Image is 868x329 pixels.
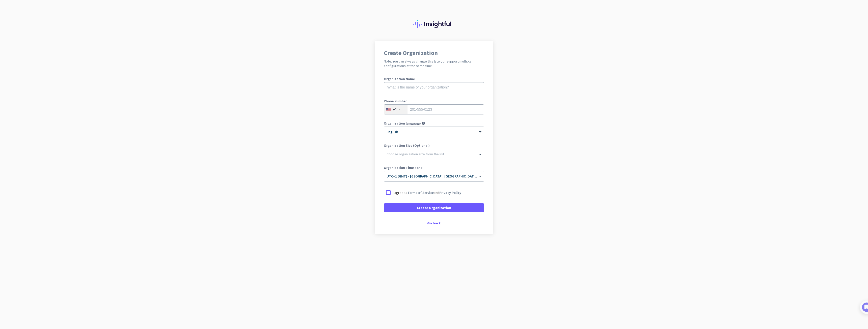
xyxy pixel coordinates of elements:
button: Create Organization [384,203,484,212]
label: Organization Name [384,77,484,81]
h1: Create Organization [384,50,484,56]
input: 201-555-0123 [384,104,484,114]
span: Create Organization [417,205,451,210]
label: Organization Size (Optional) [384,144,484,147]
label: Organization Time Zone [384,166,484,169]
label: Organization language [384,122,421,125]
div: Go back [384,221,484,225]
label: Phone Number [384,99,484,103]
i: help [422,122,425,125]
a: Privacy Policy [439,190,461,195]
div: +1 [393,107,397,112]
a: Terms of Service [408,190,434,195]
img: Insightful [413,20,455,28]
h2: Note: You can always change this later, or support multiple configurations at the same time [384,59,484,68]
input: What is the name of your organization? [384,82,484,92]
p: I agree to and [393,190,461,195]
